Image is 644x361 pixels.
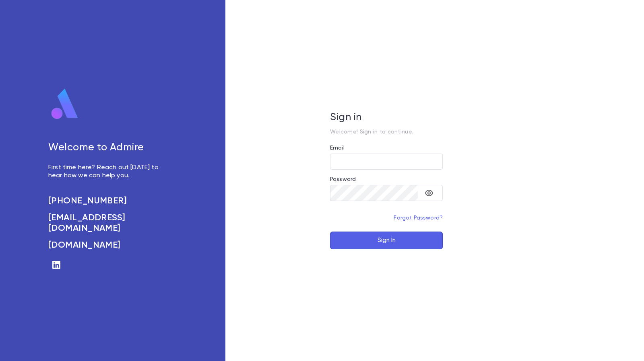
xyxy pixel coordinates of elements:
[48,196,167,206] a: [PHONE_NUMBER]
[330,232,443,249] button: Sign In
[330,112,443,124] h5: Sign in
[48,88,81,120] img: logo
[48,240,167,250] a: [DOMAIN_NAME]
[394,215,443,221] a: Forgot Password?
[48,213,167,234] a: [EMAIL_ADDRESS][DOMAIN_NAME]
[48,142,167,154] h5: Welcome to Admire
[330,129,443,135] p: Welcome! Sign in to continue.
[330,176,356,183] label: Password
[330,145,345,151] label: Email
[48,164,167,180] p: First time here? Reach out [DATE] to hear how we can help you.
[421,185,437,201] button: toggle password visibility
